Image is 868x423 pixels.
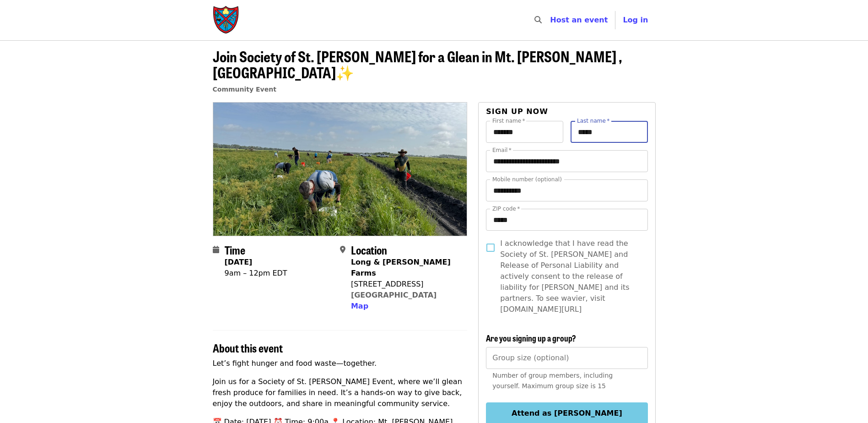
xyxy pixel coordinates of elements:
[225,258,253,266] strong: [DATE]
[492,177,562,182] label: Mobile number (optional)
[492,147,512,153] label: Email
[213,245,219,254] i: calendar icon
[550,16,608,24] a: Host an event
[486,121,563,143] input: First name
[213,376,468,409] p: Join us for a Society of St. [PERSON_NAME] Event, where we’ll glean fresh produce for families in...
[225,268,287,279] div: 9am – 12pm EDT
[571,121,648,143] input: Last name
[351,302,368,310] span: Map
[213,358,468,369] p: Let’s fight hunger and food waste—together.
[213,5,240,35] img: Society of St. Andrew - Home
[213,45,622,83] span: Join Society of St. [PERSON_NAME] for a Glean in Mt. [PERSON_NAME] , [GEOGRAPHIC_DATA]✨
[486,332,576,344] span: Are you signing up a group?
[340,245,345,254] i: map-marker-alt icon
[351,258,451,277] strong: Long & [PERSON_NAME] Farms
[351,279,460,290] div: [STREET_ADDRESS]
[486,107,548,116] span: Sign up now
[623,16,648,24] span: Log in
[500,238,640,315] span: I acknowledge that I have read the Society of St. [PERSON_NAME] and Release of Personal Liability...
[351,291,437,299] a: [GEOGRAPHIC_DATA]
[225,242,245,258] span: Time
[351,301,368,312] button: Map
[492,118,525,124] label: First name
[534,16,542,24] i: search icon
[577,118,609,124] label: Last name
[486,347,647,369] input: [object Object]
[547,9,555,31] input: Search
[486,209,647,231] input: ZIP code
[213,340,283,356] span: About this event
[351,242,387,258] span: Location
[492,206,520,211] label: ZIP code
[492,372,613,390] span: Number of group members, including yourself. Maximum group size is 15
[213,103,467,235] img: Join Society of St. Andrew for a Glean in Mt. Dora , FL✨ organized by Society of St. Andrew
[615,11,655,29] button: Log in
[213,86,276,93] a: Community Event
[486,179,647,201] input: Mobile number (optional)
[486,150,647,172] input: Email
